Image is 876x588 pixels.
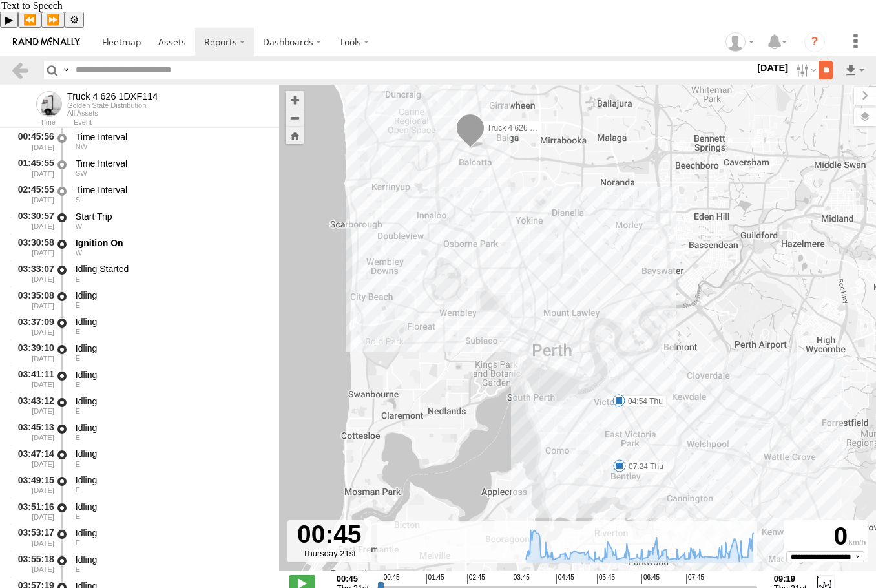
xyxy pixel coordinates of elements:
[467,574,485,584] span: 02:45
[10,525,56,549] div: 03:53:17 [DATE]
[763,28,791,56] label: Notifications
[76,158,267,169] div: Time Interval
[597,574,615,584] span: 05:45
[337,574,369,583] strong: 00:45
[76,486,80,494] span: Heading: 93
[76,316,267,328] div: Idling
[382,574,400,584] span: 00:45
[10,182,56,206] div: 02:45:55 [DATE]
[76,474,267,486] div: Idling
[76,289,267,301] div: Idling
[76,342,267,354] div: Idling
[67,91,158,101] div: Truck 4 626 1DXF114 - View Asset History
[10,499,56,523] div: 03:51:16 [DATE]
[10,262,56,286] div: 03:33:07 [DATE]
[641,574,660,584] span: 06:45
[10,552,56,576] div: 03:55:18 [DATE]
[76,422,267,434] div: Idling
[841,28,870,56] label: System Management
[76,448,267,459] div: Idling
[67,101,158,109] div: Golden State Distribution
[76,169,87,177] span: Heading: 207
[786,522,866,551] div: 0
[804,32,825,52] i: ?
[76,395,267,407] div: Idling
[76,565,80,573] span: Heading: 93
[65,12,84,28] button: Settings
[10,288,56,311] div: 03:35:08 [DATE]
[844,61,866,79] label: Export results as...
[76,539,80,547] span: Heading: 93
[10,420,56,444] div: 03:45:13 [DATE]
[76,263,267,275] div: Idling Started
[13,37,80,47] img: rand-logo.svg
[686,574,704,584] span: 07:45
[619,395,667,407] label: 04:54 Thu
[10,341,56,364] div: 03:39:10 [DATE]
[286,109,304,127] button: Zoom out
[76,527,267,539] div: Idling
[426,574,444,584] span: 01:45
[74,120,279,126] div: Event
[76,301,80,309] span: Heading: 93
[76,407,80,415] span: Heading: 93
[10,120,56,126] div: Time
[286,91,304,109] button: Zoom in
[774,574,806,583] strong: 09:19
[76,328,80,335] span: Heading: 93
[76,369,267,381] div: Idling
[76,512,80,520] span: Heading: 93
[254,28,330,56] label: Dashboards
[10,367,56,391] div: 03:41:11 [DATE]
[76,211,267,222] div: Start Trip
[76,434,80,441] span: Heading: 93
[76,275,80,283] span: Heading: 93
[76,554,267,565] div: Idling
[721,32,758,52] div: Julian Wright
[286,127,304,144] button: Zoom Home
[556,574,574,584] span: 04:45
[10,129,56,153] div: 00:45:56 [DATE]
[620,461,667,472] label: 07:24 Thu
[76,249,82,257] span: Heading: 288
[487,123,563,132] span: Truck 4 626 1DXF114
[10,314,56,338] div: 03:37:09 [DATE]
[10,209,56,233] div: 03:30:57 [DATE]
[795,28,834,56] a: ?
[76,381,80,388] span: Heading: 93
[41,12,65,28] button: Forward
[18,12,41,28] button: Previous
[76,184,267,196] div: Time Interval
[512,574,530,584] span: 03:45
[10,235,56,259] div: 03:30:58 [DATE]
[10,156,56,180] div: 01:45:55 [DATE]
[76,501,267,512] div: Idling
[10,472,56,496] div: 03:49:15 [DATE]
[10,61,29,79] a: Back to previous Page
[76,237,267,249] div: Ignition On
[76,196,80,204] span: Heading: 186
[76,143,87,151] span: Heading: 335
[67,109,158,117] div: All Assets
[76,460,80,468] span: Heading: 93
[10,446,56,470] div: 03:47:14 [DATE]
[76,131,267,143] div: Time Interval
[755,61,791,75] label: [DATE]
[76,354,80,362] span: Heading: 93
[10,394,56,417] div: 03:43:12 [DATE]
[61,61,71,79] label: Search Query
[76,222,82,230] span: Heading: 288
[791,61,819,79] label: Search Filter Options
